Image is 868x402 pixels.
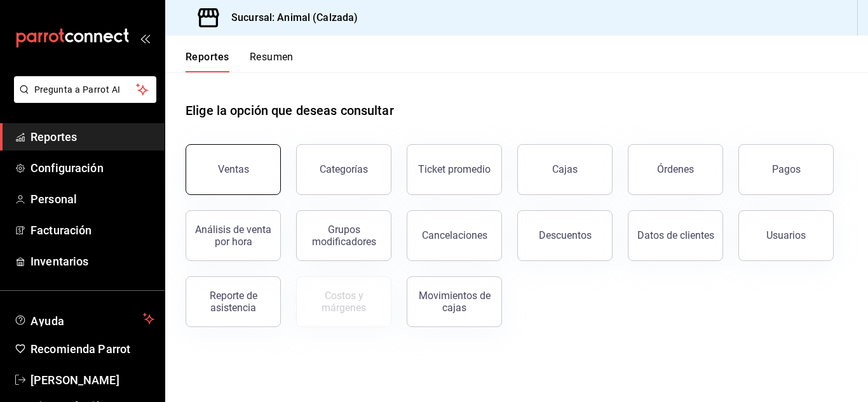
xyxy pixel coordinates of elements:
span: Inventarios [31,253,154,270]
button: Pagos [738,144,834,195]
div: Datos de clientes [637,229,714,241]
button: Contrata inventarios para ver este reporte [296,276,391,327]
button: Ventas [186,144,281,195]
span: [PERSON_NAME] [31,372,154,389]
div: Costos y márgenes [304,290,383,314]
div: Grupos modificadores [304,224,383,248]
button: Reporte de asistencia [186,276,281,327]
span: Recomienda Parrot [31,340,154,358]
button: Datos de clientes [628,210,723,261]
div: Usuarios [766,229,806,241]
button: Grupos modificadores [296,210,391,261]
button: Reportes [186,51,229,72]
span: Reportes [31,128,154,145]
button: Resumen [250,51,294,72]
button: Pregunta a Parrot AI [14,76,156,103]
span: Pregunta a Parrot AI [34,83,137,97]
div: Órdenes [657,163,694,175]
span: Facturación [31,222,154,239]
button: Ticket promedio [407,144,502,195]
button: Órdenes [628,144,723,195]
div: Categorías [320,163,368,175]
button: Descuentos [517,210,613,261]
button: Usuarios [738,210,834,261]
div: Descuentos [539,229,592,241]
h3: Sucursal: Animal (Calzada) [221,10,358,25]
a: Pregunta a Parrot AI [9,92,156,105]
span: Personal [31,191,154,208]
div: Pagos [772,163,801,175]
button: open_drawer_menu [140,33,150,43]
div: Movimientos de cajas [415,290,494,314]
button: Cajas [517,144,613,195]
div: Cancelaciones [422,229,487,241]
button: Cancelaciones [407,210,502,261]
div: navigation tabs [186,51,294,72]
h1: Elige la opción que deseas consultar [186,101,394,120]
span: Configuración [31,159,154,177]
button: Categorías [296,144,391,195]
div: Reporte de asistencia [194,290,273,314]
button: Análisis de venta por hora [186,210,281,261]
div: Ventas [218,163,249,175]
div: Análisis de venta por hora [194,224,273,248]
button: Movimientos de cajas [407,276,502,327]
span: Ayuda [31,311,138,326]
div: Ticket promedio [418,163,491,175]
div: Cajas [552,163,578,175]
